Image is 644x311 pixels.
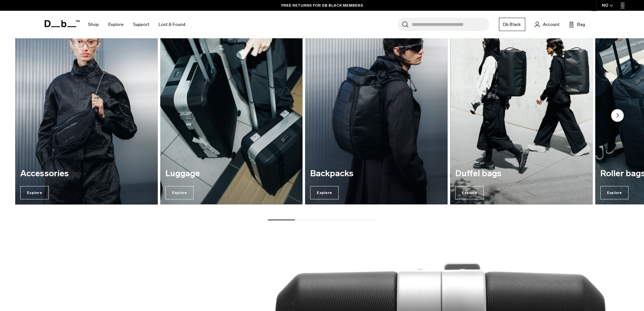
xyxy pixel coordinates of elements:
a: Luggage Explore [160,12,303,204]
div: 4 / 7 [450,12,593,204]
a: Account [535,21,559,28]
a: FREE RETURNS FOR DB BLACK MEMBERS [281,3,363,8]
a: Duffel bags Explore [450,12,593,204]
h3: Duffel bags [455,169,588,178]
h3: Luggage [165,169,298,178]
div: 1 / 7 [15,12,158,204]
span: Explore [600,186,629,199]
a: Support [133,13,149,36]
a: Db Black [499,18,525,31]
span: Explore [455,186,484,199]
h3: Backpacks [310,169,443,178]
span: Account [543,21,559,28]
a: Accessories Explore [15,12,158,204]
h3: Accessories [20,169,153,178]
span: Explore [20,186,49,199]
div: 3 / 7 [305,12,448,204]
button: Bag [569,21,585,28]
div: 2 / 7 [160,12,303,204]
button: Next slide [611,109,624,123]
span: Explore [310,186,339,199]
a: Shop [88,13,99,36]
a: Explore [108,13,124,36]
a: Lost & Found [159,13,185,36]
span: Bag [577,21,585,28]
span: Explore [165,186,194,199]
nav: Main Navigation [83,11,190,38]
a: Backpacks Explore [305,12,448,204]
